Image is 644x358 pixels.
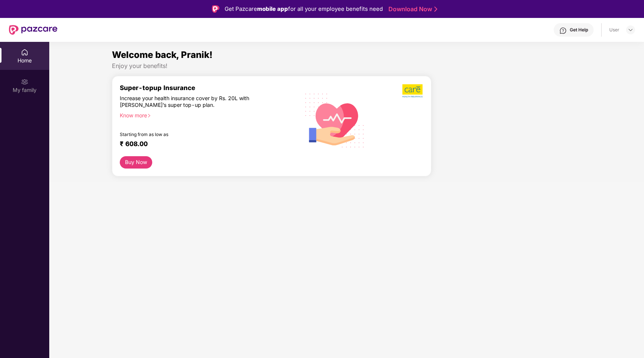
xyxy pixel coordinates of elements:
img: svg+xml;base64,PHN2ZyBpZD0iSGVscC0zMngzMiIgeG1sbnM9Imh0dHA6Ly93d3cudzMub3JnLzIwMDAvc3ZnIiB3aWR0aD... [559,27,567,34]
a: Download Now [388,5,435,13]
button: Buy Now [120,156,152,169]
div: Know more [120,112,293,117]
img: svg+xml;base64,PHN2ZyB3aWR0aD0iMjAiIGhlaWdodD0iMjAiIHZpZXdCb3g9IjAgMCAyMCAyMCIgZmlsbD0ibm9uZSIgeG... [21,78,28,86]
img: svg+xml;base64,PHN2ZyBpZD0iSG9tZSIgeG1sbnM9Imh0dHA6Ly93d3cudzMub3JnLzIwMDAvc3ZnIiB3aWR0aD0iMjAiIG... [21,49,28,56]
strong: mobile app [257,5,288,12]
img: Stroke [434,5,437,13]
div: User [609,27,619,33]
span: Welcome back, Pranik! [112,49,213,60]
img: svg+xml;base64,PHN2ZyBpZD0iRHJvcGRvd24tMzJ4MzIiIHhtbG5zPSJodHRwOi8vd3d3LnczLm9yZy8yMDAwL3N2ZyIgd2... [628,27,634,33]
div: Enjoy your benefits! [112,62,582,70]
img: Logo [212,5,219,13]
img: New Pazcare Logo [9,25,57,35]
div: Super-topup Insurance [120,84,297,92]
span: right [147,114,151,118]
div: Starting from as low as [120,132,265,137]
div: Increase your health insurance cover by Rs. 20L with [PERSON_NAME]’s super top-up plan. [120,95,265,109]
div: Get Pazcare for all your employee benefits need [225,4,383,13]
img: svg+xml;base64,PHN2ZyB4bWxucz0iaHR0cDovL3d3dy53My5vcmcvMjAwMC9zdmciIHhtbG5zOnhsaW5rPSJodHRwOi8vd3... [299,84,371,156]
div: Get Help [570,27,588,33]
img: b5dec4f62d2307b9de63beb79f102df3.png [402,84,423,98]
div: ₹ 608.00 [120,140,290,149]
